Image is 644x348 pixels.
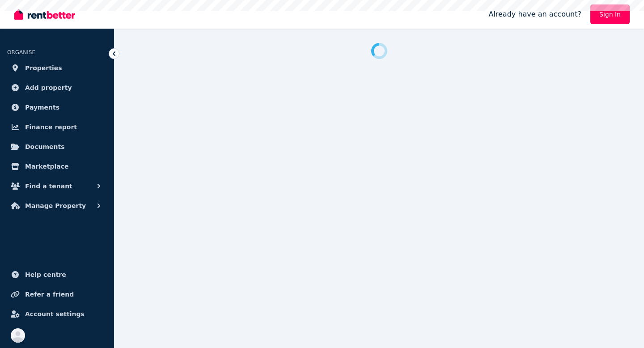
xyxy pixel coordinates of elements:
a: Help centre [7,266,107,284]
span: Marketplace [25,161,68,172]
span: ORGANISE [7,49,35,55]
span: Manage Property [25,200,86,211]
span: Properties [25,63,62,73]
span: Add property [25,82,72,93]
a: Sign In [590,4,630,24]
span: Finance report [25,122,77,132]
button: Manage Property [7,197,107,215]
a: Refer a friend [7,285,107,303]
a: Documents [7,138,107,156]
span: Documents [25,141,65,152]
span: Find a tenant [25,181,72,191]
span: Payments [25,102,59,113]
span: Account settings [25,309,85,319]
span: Already have an account? [488,9,581,20]
img: RentBetter [14,8,75,21]
span: Help centre [25,269,66,280]
span: Refer a friend [25,289,74,300]
a: Properties [7,59,107,77]
a: Payments [7,98,107,116]
a: Add property [7,79,107,97]
a: Finance report [7,118,107,136]
button: Find a tenant [7,177,107,195]
a: Marketplace [7,157,107,175]
a: Account settings [7,305,107,323]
